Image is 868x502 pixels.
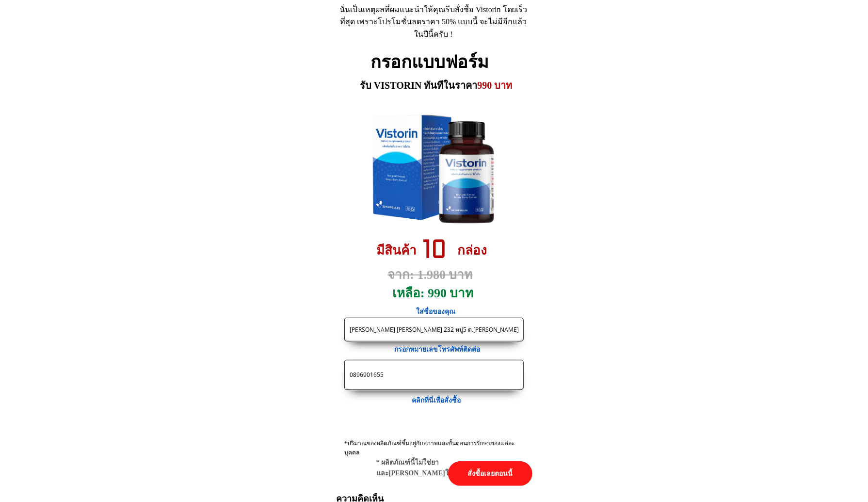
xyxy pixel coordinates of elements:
h3: มีสินค้า กล่อง [376,241,498,261]
input: ชื่อ-นามสกุล [347,318,521,341]
div: *ปริมาณของผลิตภัณฑ์ขึ้นอยู่กับสภาพและขั้นตอนการรักษาของแต่ละบุคคล [344,439,524,467]
p: สั่งซื้อเลยตอนนี้ [448,461,532,486]
div: นั่นเป็นเหตุผลที่ผมแนะนำให้คุณรีบสั่งซื้อ Vistorin โดยเร็วที่สุด เพราะโปรโมชั่นลดราคา 50% แบบนี้ ... [339,3,528,41]
span: ใส่ชื่อของคุณ [417,308,456,315]
h3: เหลือ: 990 บาท [392,283,480,304]
h2: กรอกแบบฟอร์ม [371,49,498,77]
h3: กรอกหมายเลขโทรศัพท์ติดต่อ [394,344,491,355]
h3: คลิกที่นี่เพื่อสั่งซื้อ [412,395,469,406]
input: เบอร์โทรศัพท์ [347,360,521,389]
h3: จาก: 1.980 บาท [388,265,494,285]
span: 990 บาท [478,80,513,91]
h3: รับ VISTORIN ทันทีในราคา [360,78,515,93]
div: * ผลิตภัณฑ์นี้ไม่ใช่ยาและ[PERSON_NAME]ใช้แทนยา [376,457,506,479]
